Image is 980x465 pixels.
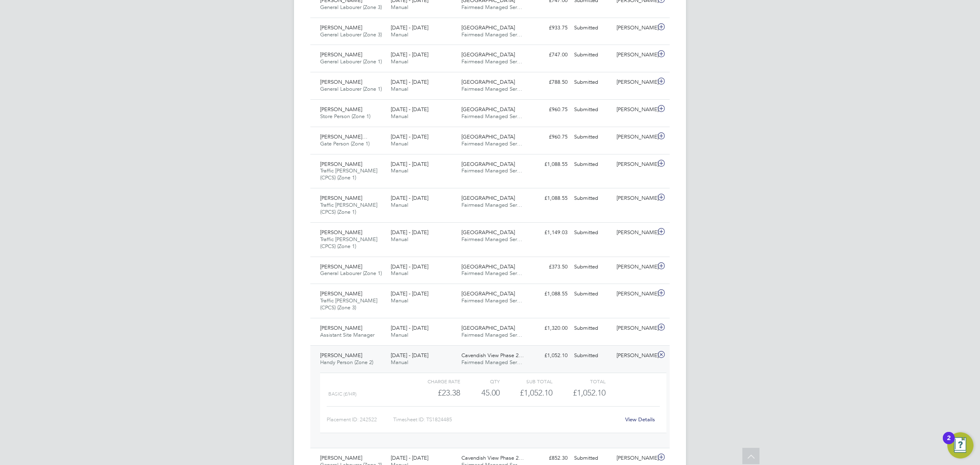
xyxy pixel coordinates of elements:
div: £373.50 [528,260,571,274]
span: General Labourer (Zone 3) [320,4,382,11]
div: £1,088.55 [528,158,571,171]
div: £747.00 [528,48,571,62]
span: [PERSON_NAME] [320,263,362,270]
span: Manual [391,201,408,208]
span: [DATE] - [DATE] [391,229,428,236]
span: [DATE] - [DATE] [391,106,428,113]
span: Manual [391,359,408,366]
span: Manual [391,4,408,11]
div: £23.38 [408,386,460,400]
div: £1,320.00 [528,322,571,335]
div: [PERSON_NAME] [613,103,656,116]
div: Total [552,376,605,386]
div: [PERSON_NAME] [613,158,656,171]
span: Manual [391,236,408,243]
span: General Labourer (Zone 3) [320,31,382,38]
span: Fairmead Managed Ser… [461,297,522,304]
button: Open Resource Center, 2 new notifications [947,432,973,458]
div: £960.75 [528,103,571,116]
span: [DATE] - [DATE] [391,51,428,58]
span: Traffic [PERSON_NAME] (CPCS) (Zone 3) [320,297,377,311]
div: Submitted [571,21,613,35]
div: Submitted [571,287,613,301]
div: Submitted [571,158,613,171]
span: [DATE] - [DATE] [391,133,428,140]
span: Store Person (Zone 1) [320,113,370,120]
span: Manual [391,297,408,304]
div: [PERSON_NAME] [613,287,656,301]
span: [GEOGRAPHIC_DATA] [461,194,515,201]
span: Assistant Site Manager [320,331,374,338]
span: Fairmead Managed Ser… [461,85,522,92]
span: [GEOGRAPHIC_DATA] [461,106,515,113]
span: [PERSON_NAME] [320,454,362,461]
div: QTY [460,376,500,386]
div: Timesheet ID: TS1824485 [393,413,620,426]
span: [GEOGRAPHIC_DATA] [461,263,515,270]
span: [GEOGRAPHIC_DATA] [461,324,515,331]
span: Fairmead Managed Ser… [461,359,522,366]
div: [PERSON_NAME] [613,130,656,144]
div: £852.30 [528,452,571,465]
span: Handy Person (Zone 2) [320,359,373,366]
div: [PERSON_NAME] [613,226,656,239]
span: [PERSON_NAME] [320,161,362,168]
span: Fairmead Managed Ser… [461,236,522,243]
span: Traffic [PERSON_NAME] (CPCS) (Zone 1) [320,167,377,181]
span: Manual [391,331,408,338]
div: [PERSON_NAME] [613,192,656,205]
div: £1,149.03 [528,226,571,239]
a: View Details [625,416,655,423]
span: Manual [391,85,408,92]
div: [PERSON_NAME] [613,48,656,62]
span: Fairmead Managed Ser… [461,4,522,11]
div: [PERSON_NAME] [613,452,656,465]
div: Submitted [571,260,613,274]
div: [PERSON_NAME] [613,349,656,362]
div: Placement ID: 242522 [327,413,393,426]
span: [PERSON_NAME] [320,229,362,236]
span: Traffic [PERSON_NAME] (CPCS) (Zone 1) [320,201,377,215]
span: Traffic [PERSON_NAME] (CPCS) (Zone 1) [320,236,377,250]
span: Fairmead Managed Ser… [461,201,522,208]
span: [GEOGRAPHIC_DATA] [461,24,515,31]
div: [PERSON_NAME] [613,322,656,335]
span: General Labourer (Zone 1) [320,58,382,65]
span: [GEOGRAPHIC_DATA] [461,133,515,140]
span: [PERSON_NAME] [320,51,362,58]
span: Basic (£/HR) [328,391,356,397]
span: [DATE] - [DATE] [391,290,428,297]
span: Cavendish View Phase 2… [461,352,524,359]
div: £960.75 [528,130,571,144]
div: Submitted [571,192,613,205]
div: Submitted [571,322,613,335]
span: [PERSON_NAME] [320,194,362,201]
div: 2 [947,438,951,449]
div: £1,052.10 [528,349,571,362]
span: Fairmead Managed Ser… [461,31,522,38]
span: Fairmead Managed Ser… [461,140,522,147]
span: [DATE] - [DATE] [391,352,428,359]
div: £788.50 [528,76,571,89]
span: Manual [391,31,408,38]
span: [DATE] - [DATE] [391,263,428,270]
div: [PERSON_NAME] [613,76,656,89]
div: Charge rate [408,376,460,386]
span: [DATE] - [DATE] [391,161,428,168]
span: Fairmead Managed Ser… [461,331,522,338]
span: [PERSON_NAME] [320,324,362,331]
div: Submitted [571,103,613,116]
span: Cavendish View Phase 2… [461,454,524,461]
span: Fairmead Managed Ser… [461,113,522,120]
span: [GEOGRAPHIC_DATA] [461,78,515,85]
span: [PERSON_NAME] [320,78,362,85]
div: £933.75 [528,21,571,35]
span: Manual [391,58,408,65]
span: £1,052.10 [573,388,606,398]
div: Submitted [571,452,613,465]
span: [PERSON_NAME] [320,290,362,297]
span: [DATE] - [DATE] [391,78,428,85]
div: Submitted [571,76,613,89]
span: [PERSON_NAME]… [320,133,367,140]
span: [PERSON_NAME] [320,106,362,113]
